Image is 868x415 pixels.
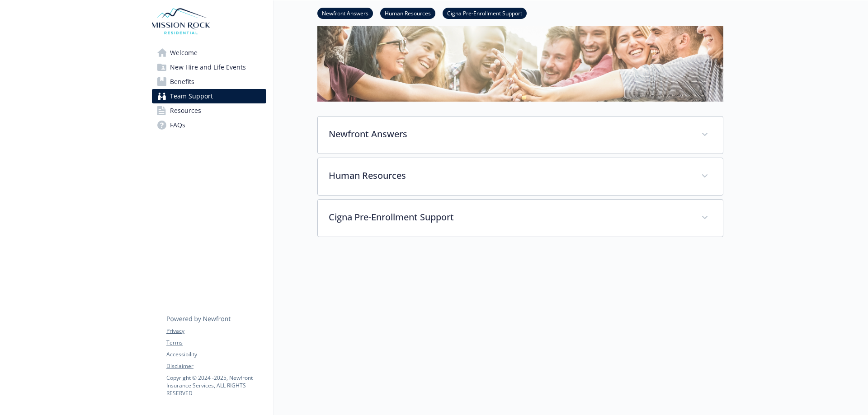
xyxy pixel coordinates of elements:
[317,17,723,102] img: team support page banner
[318,158,723,195] div: Human Resources
[318,200,723,237] div: Cigna Pre-Enrollment Support
[152,60,266,75] a: New Hire and Life Events
[152,89,266,103] a: Team Support
[329,210,690,224] p: Cigna Pre-Enrollment Support
[152,46,266,60] a: Welcome
[166,327,266,335] a: Privacy
[170,46,198,60] span: Welcome
[152,75,266,89] a: Benefits
[166,350,266,359] a: Accessibility
[170,75,194,89] span: Benefits
[329,169,690,182] p: Human Resources
[170,118,185,132] span: FAQs
[170,89,213,103] span: Team Support
[380,9,435,17] a: Human Resources
[318,117,723,154] div: Newfront Answers
[329,127,690,141] p: Newfront Answers
[152,118,266,132] a: FAQs
[170,103,201,118] span: Resources
[317,9,373,17] a: Newfront Answers
[170,60,246,75] span: New Hire and Life Events
[443,9,527,17] a: Cigna Pre-Enrollment Support
[166,374,266,397] p: Copyright © 2024 - 2025 , Newfront Insurance Services, ALL RIGHTS RESERVED
[166,362,266,370] a: Disclaimer
[152,103,266,118] a: Resources
[166,339,266,347] a: Terms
